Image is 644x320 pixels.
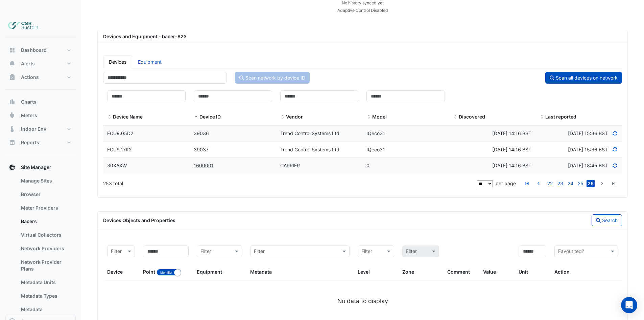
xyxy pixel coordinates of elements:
span: Zone [402,269,414,275]
div: 253 total [103,175,476,192]
button: Scan all devices on network [545,72,622,84]
span: Tue 26-Aug-2025 14:16 BST [492,147,531,152]
a: Network Providers [16,242,76,255]
span: Discovered [453,114,458,120]
span: Model [372,114,387,120]
span: FCU9.17K2 [107,147,132,152]
button: Reports [5,136,76,149]
button: Search [592,214,622,226]
span: Discovered at [568,147,608,152]
button: Alerts [5,57,76,70]
button: Meters [5,109,76,122]
span: 0 [366,163,369,168]
small: Adaptive Control Disabled [337,8,388,13]
a: Virtual Collectors [16,228,76,242]
li: page 24 [565,180,575,187]
a: 22 [546,180,554,187]
button: Dashboard [5,43,76,57]
span: FCU9.05D2 [107,130,133,136]
span: Model [366,114,371,120]
span: IQeco31 [366,147,385,152]
ui-switch: Toggle between object name and object identifier [157,269,181,275]
div: Open Intercom Messenger [621,297,637,313]
span: Vendor [280,114,285,120]
li: page 26 [586,180,596,187]
a: Devices [103,55,132,68]
small: No history synced yet [342,0,384,5]
span: 39037 [194,147,209,152]
span: Last reported [540,114,544,120]
a: 24 [566,180,574,187]
span: Reports [21,139,39,146]
span: Device ID [194,114,198,120]
button: Site Manager [5,161,76,174]
span: Comment [447,269,470,275]
span: Action [554,269,570,275]
span: Discovered at [568,163,608,168]
a: Refresh [612,163,618,168]
span: Metadata [250,269,272,275]
li: page 23 [555,180,565,187]
span: Devices Objects and Properties [103,217,175,223]
a: Refresh [612,147,618,152]
app-icon: Charts [9,99,16,105]
a: go to first page [523,180,531,187]
span: 30XAXW [107,163,127,168]
a: 23 [556,180,564,187]
a: Network Provider Plans [16,255,76,276]
span: Charts [21,99,37,105]
span: per page [496,180,516,186]
span: Level [358,269,370,275]
a: Equipment [132,55,167,68]
span: Point [143,269,155,275]
a: go to last page [610,180,618,187]
span: IQeco31 [366,130,385,136]
a: Manage Sites [16,174,76,188]
span: Device Name [113,114,143,120]
span: Site Manager [21,164,51,171]
span: CARRIER [280,163,300,168]
span: Vendor [286,114,303,120]
span: Discovered [459,114,485,120]
span: 39036 [194,130,209,136]
a: Metadata [16,303,76,316]
span: Dashboard [21,47,47,54]
span: Discovered at [568,130,608,136]
a: go to previous page [534,180,543,187]
a: Metadata Units [16,276,76,289]
a: Meter Providers [16,201,76,215]
span: Tue 26-Aug-2025 14:16 BST [492,130,531,136]
a: Browser [16,188,76,201]
app-icon: Reports [9,139,16,146]
a: go to next page [598,180,606,187]
span: Equipment [197,269,222,275]
span: Device ID [199,114,221,120]
span: Unit [519,269,528,275]
button: Indoor Env [5,122,76,136]
li: page 22 [545,180,555,187]
app-icon: Indoor Env [9,126,16,132]
div: Please select Filter first [398,246,443,257]
a: Bacers [16,215,76,228]
span: Tue 26-Aug-2025 14:16 BST [492,163,531,168]
app-icon: Meters [9,112,16,119]
span: Actions [21,74,39,81]
a: 25 [576,180,585,187]
app-icon: Actions [9,74,16,81]
a: Metadata Types [16,289,76,303]
a: 26 [587,180,595,187]
a: Refresh [612,130,618,136]
app-icon: Site Manager [9,164,16,171]
tcxspan: Call 1600001 via 3CX [194,163,214,168]
span: Alerts [21,60,35,67]
div: Devices and Equipment - bacer-823 [99,33,626,40]
app-icon: Alerts [9,60,16,67]
li: page 25 [575,180,586,187]
span: Device [107,269,123,275]
button: Actions [5,70,76,84]
span: Trend Control Systems Ltd [280,130,339,136]
span: Trend Control Systems Ltd [280,147,339,152]
span: Meters [21,112,37,119]
span: Indoor Env [21,126,46,132]
div: No data to display [103,297,622,305]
